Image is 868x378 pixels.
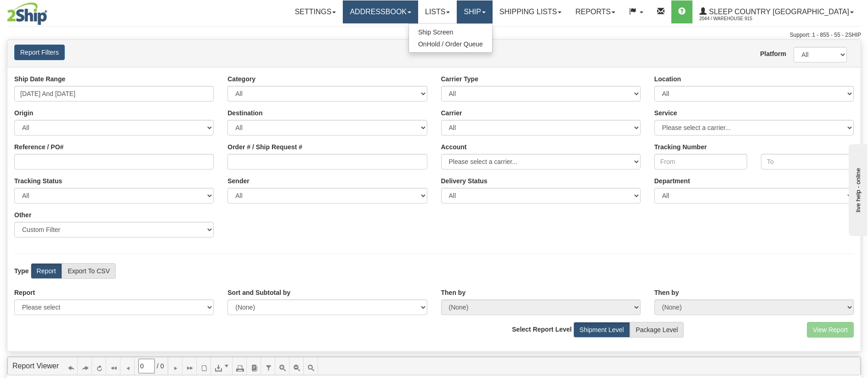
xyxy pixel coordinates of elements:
span: / [157,361,159,371]
label: Carrier Type [441,74,478,84]
label: Other [14,210,31,220]
label: Shipment Level [573,322,630,338]
label: Report [14,288,35,297]
input: To [761,154,854,169]
input: From [654,154,747,169]
img: logo2044.jpg [7,2,47,25]
span: OnHold / Order Queue [418,40,483,48]
a: Addressbook [343,0,418,23]
span: Sleep Country [GEOGRAPHIC_DATA] [707,8,849,16]
a: Lists [418,0,457,23]
label: Type [14,266,29,276]
a: Report Viewer [12,362,59,370]
label: Origin [14,108,33,118]
a: Shipping lists [493,0,568,23]
button: Report Filters [14,45,65,60]
a: OnHold / Order Queue [409,38,492,50]
label: Order # / Ship Request # [227,142,302,152]
span: 2044 / Warehouse 915 [699,14,768,23]
label: Select Report Level [512,325,572,334]
label: Ship Date Range [14,74,65,84]
div: Support: 1 - 855 - 55 - 2SHIP [7,31,861,39]
span: Ship Screen [418,28,453,36]
label: Sender [227,176,249,186]
label: Destination [227,108,262,118]
a: Settings [288,0,343,23]
a: Ship [457,0,492,23]
iframe: chat widget [847,142,867,236]
label: Category [227,74,255,84]
label: Export To CSV [62,263,116,279]
select: Please ensure data set in report has been RECENTLY tracked from your Shipment History [441,188,641,203]
label: Carrier [441,108,462,118]
label: Reference / PO# [14,142,63,152]
label: Please ensure data set in report has been RECENTLY tracked from your Shipment History [441,176,488,186]
label: Then by [654,288,679,297]
div: live help - online [7,8,85,15]
label: Tracking Status [14,176,62,186]
a: Reports [568,0,622,23]
a: Sleep Country [GEOGRAPHIC_DATA] 2044 / Warehouse 915 [692,0,861,23]
label: Report [31,263,62,279]
a: Ship Screen [409,26,492,38]
button: View Report [807,322,854,338]
span: 0 [160,361,164,371]
label: Package Level [630,322,684,338]
label: Platform [760,49,780,58]
label: Location [654,74,681,84]
label: Department [654,176,690,186]
label: Tracking Number [654,142,707,152]
label: Sort and Subtotal by [227,288,290,297]
label: Service [654,108,677,118]
label: Account [441,142,467,152]
label: Then by [441,288,466,297]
